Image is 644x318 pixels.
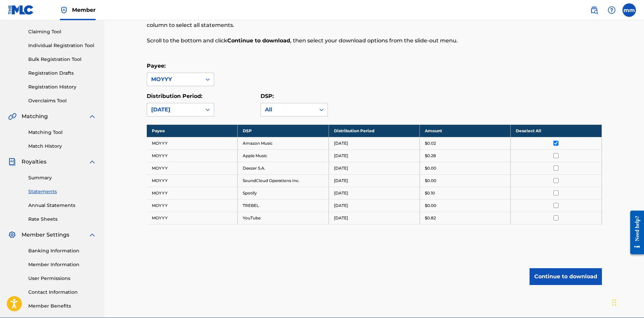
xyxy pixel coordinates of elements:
td: [DATE] [329,187,419,199]
a: Individual Registration Tool [28,42,96,49]
td: MOYYY [147,174,238,187]
a: Member Information [28,261,96,268]
img: Royalties [8,158,16,166]
img: MLC Logo [8,5,34,15]
th: Deselect All [511,125,602,137]
p: $0.28 [425,153,436,159]
button: Continue to download [530,268,602,285]
a: Overclaims Tool [28,97,96,104]
label: DSP: [261,93,274,99]
a: Banking Information [28,247,96,254]
th: Amount [419,125,510,137]
p: Scroll to the bottom and click , then select your download options from the slide-out menu. [147,37,497,45]
td: [DATE] [329,162,419,174]
p: In the Select column, check the box(es) for any statements you would like to download or click at... [147,13,497,29]
a: Public Search [587,3,601,17]
a: Matching Tool [28,129,96,136]
td: Amazon Music [238,137,329,149]
img: expand [88,112,96,120]
p: $0.82 [425,215,436,221]
a: Claiming Tool [28,28,96,35]
td: [DATE] [329,212,419,224]
img: search [590,6,598,14]
img: Member Settings [8,231,16,239]
th: Payee [147,125,238,137]
div: All [265,106,311,114]
td: [DATE] [329,137,419,149]
a: Registration Drafts [28,70,96,77]
td: MOYYY [147,137,238,149]
p: $0.00 [425,203,436,209]
td: [DATE] [329,149,419,162]
span: Royalties [22,158,46,166]
span: Member Settings [22,231,69,239]
label: Payee: [147,63,166,69]
div: [DATE] [151,106,198,114]
img: Matching [8,112,16,120]
a: Match History [28,143,96,150]
div: Help [605,3,618,17]
p: $0.00 [425,165,436,171]
a: Contact Information [28,289,96,296]
td: YouTube [238,212,329,224]
iframe: Chat Widget [610,286,644,318]
label: Distribution Period: [147,93,202,99]
td: [DATE] [329,174,419,187]
p: $0.00 [425,178,436,184]
a: Registration History [28,83,96,91]
th: DSP [238,125,329,137]
img: expand [88,158,96,166]
td: TREBEL [238,199,329,212]
iframe: Resource Center [625,197,644,269]
a: Rate Sheets [28,216,96,223]
th: Distribution Period [329,125,419,137]
td: MOYYY [147,149,238,162]
p: $0.02 [425,140,436,146]
img: help [608,6,616,14]
td: MOYYY [147,199,238,212]
td: [DATE] [329,199,419,212]
img: Top Rightsholder [60,6,68,14]
a: Statements [28,188,96,195]
img: expand [88,231,96,239]
span: Matching [22,112,48,120]
div: User Menu [622,3,636,17]
div: MOYYY [151,75,198,83]
div: Arrastrar [612,292,616,313]
td: Spotify [238,187,329,199]
span: Member [72,6,96,14]
a: Bulk Registration Tool [28,56,96,63]
td: Apple Music [238,149,329,162]
td: Deezer S.A. [238,162,329,174]
p: $0.10 [425,190,435,196]
div: Widget de chat [610,286,644,318]
a: Summary [28,174,96,181]
strong: Continue to download [227,37,290,44]
td: SoundCloud Operations Inc. [238,174,329,187]
a: Annual Statements [28,202,96,209]
a: User Permissions [28,275,96,282]
td: MOYYY [147,187,238,199]
a: Member Benefits [28,303,96,310]
td: MOYYY [147,162,238,174]
td: MOYYY [147,212,238,224]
